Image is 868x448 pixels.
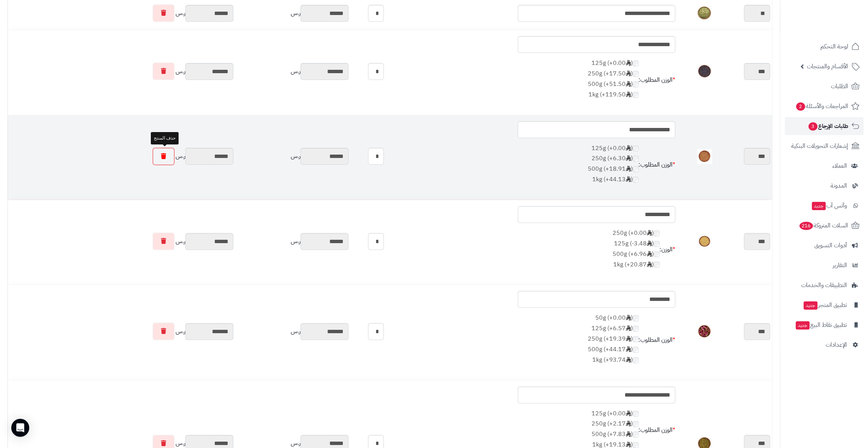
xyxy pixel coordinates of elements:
input: 500g (+44.17) [633,347,638,353]
input: 1kg (+93.74) [633,357,638,363]
input: 1kg (+19.13) [633,442,638,448]
input: 125g (+0.00) [633,146,638,152]
span: 2 [796,102,805,111]
label: 1kg (+44.13 ) [588,175,638,184]
input: 1kg (+44.13) [633,177,638,183]
span: أدوات التسويق [814,240,847,251]
label: 125g (+6.57 ) [588,324,638,333]
div: ر.س [10,5,233,22]
span: الأقسام والمنتجات [807,61,848,72]
a: الطلبات [785,77,863,95]
span: السلات المتروكة [799,220,848,231]
div: حذف المنتج [151,132,179,144]
input: 500g (+6.96) [654,251,659,257]
a: أدوات التسويق [785,236,863,254]
span: الطلبات [831,81,848,92]
label: 50g (+0.00 ) [588,314,638,322]
a: السلات المتروكة216 [785,216,863,235]
label: 250g (+19.39 ) [588,335,638,343]
span: تطبيق المتجر [803,300,847,310]
img: 1639830222-Lavender-40x40.jpg [697,64,712,79]
label: 1kg (+93.74 ) [588,356,638,364]
input: 1kg (+20.87) [654,262,659,268]
img: 1634730636-Fenugreek%20Powder%20Qassim-40x40.jpg [697,234,712,249]
span: لوحة التحكم [820,41,848,52]
a: طلبات الإرجاع3 [785,117,863,135]
label: 250g (+0.00 ) [613,229,659,238]
input: 1kg (+119.50) [633,92,638,98]
img: 1633580797-Pomegranate%20Peel%20Powder-40x40.jpg [697,149,712,164]
label: 250g (+17.50 ) [588,69,638,78]
td: الوزن: [659,223,675,277]
div: ر.س [237,63,348,80]
span: الإعدادات [826,340,847,350]
span: جديد [803,301,817,310]
label: 250g (+2.17 ) [563,419,638,428]
div: ر.س [237,5,348,22]
input: 50g (+0.00) [633,315,638,321]
input: 250g (+17.50) [633,71,638,77]
input: 500g (+7.83) [633,431,638,437]
div: ر.س [237,233,348,250]
a: التقارير [785,256,863,274]
input: 250g (+0.00) [654,230,659,236]
label: 125g (+0.00 ) [588,59,638,68]
img: 1645466661-Mohamadi%20Flowers-40x40.jpg [697,324,712,339]
label: 1kg (+119.50 ) [588,90,638,99]
span: التقارير [833,260,847,271]
div: ر.س [10,323,233,340]
input: 500g (+51.50) [633,81,638,87]
span: طلبات الإرجاع [808,121,848,131]
span: 3 [808,122,817,131]
label: 500g (+7.83 ) [563,430,638,439]
td: الوزن المطلوب: [638,138,675,192]
a: العملاء [785,157,863,175]
a: وآتس آبجديد [785,197,863,215]
img: Mint-40x40.jpg [697,6,712,21]
input: 250g (+19.39) [633,336,638,342]
input: 250g (+6.30) [633,156,638,162]
span: جديد [812,202,826,210]
label: 500g (+51.50 ) [588,80,638,89]
a: تطبيق نقاط البيعجديد [785,316,863,334]
input: 125g (+6.57) [633,326,638,332]
a: إشعارات التحويلات البنكية [785,137,863,155]
label: 125g (+0.00 ) [588,144,638,153]
span: 216 [799,222,813,230]
input: 125g (+0.00) [633,60,638,66]
div: ر.س [10,148,233,165]
input: 125g (-3.48) [654,241,659,247]
a: لوحة التحكم [785,38,863,56]
label: 1kg (+20.87 ) [613,260,659,269]
label: 500g (+18.91 ) [588,165,638,173]
div: Open Intercom Messenger [11,419,29,437]
label: 500g (+6.96 ) [613,250,659,259]
label: 125g (-3.48 ) [613,239,659,248]
div: ر.س [10,233,233,250]
span: العملاء [832,161,847,171]
a: تطبيق المتجرجديد [785,296,863,314]
input: 500g (+18.91) [633,166,638,172]
a: المدونة [785,177,863,195]
input: 125g (+0.00) [633,411,638,417]
span: المدونة [830,180,847,191]
div: ر.س [237,148,348,165]
span: المراجعات والأسئلة [795,101,848,111]
a: المراجعات والأسئلة2 [785,97,863,115]
label: 500g (+44.17 ) [588,345,638,354]
span: وآتس آب [811,200,847,211]
input: 250g (+2.17) [633,421,638,427]
span: جديد [796,321,809,329]
label: 125g (+0.00 ) [563,409,638,418]
label: 250g (+6.30 ) [588,154,638,163]
a: الإعدادات [785,336,863,354]
td: الوزن المطلوب: [638,308,675,372]
span: إشعارات التحويلات البنكية [791,141,848,151]
td: الوزن المطلوب: [638,53,675,107]
span: تطبيق نقاط البيع [795,320,847,330]
a: التطبيقات والخدمات [785,276,863,294]
span: التطبيقات والخدمات [801,280,847,290]
div: ر.س [10,63,233,80]
div: ر.س [237,323,348,340]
